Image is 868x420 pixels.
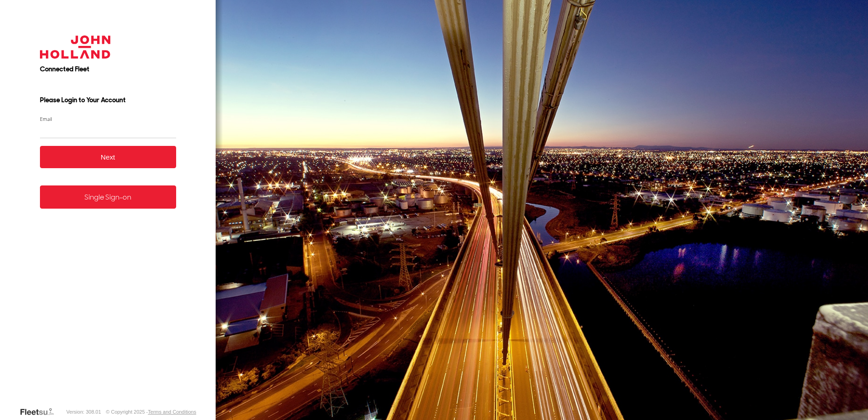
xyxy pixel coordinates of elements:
img: John Holland [40,35,111,59]
a: Visit our Website [20,407,61,416]
div: © Copyright 2025 - [106,409,196,415]
label: Email [40,115,176,122]
div: Version: 308.01 [66,409,101,415]
a: Terms and Conditions [148,409,196,415]
button: Next [40,146,176,168]
h2: Connected Fleet [40,65,176,74]
a: Single Sign-on [40,185,176,209]
h3: Please Login to Your Account [40,95,176,105]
